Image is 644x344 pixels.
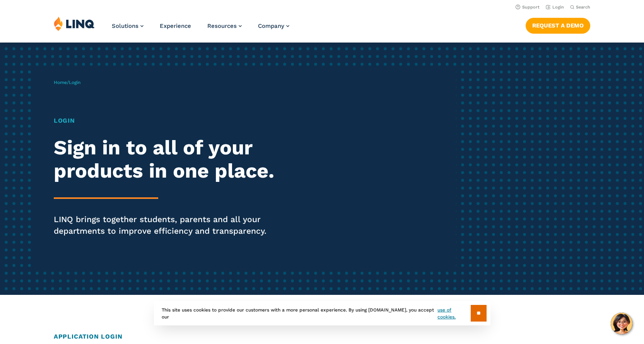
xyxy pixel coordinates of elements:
[112,22,143,29] a: Solutions
[54,16,95,31] img: LINQ | K‑12 Software
[526,18,590,33] a: Request a Demo
[207,22,237,29] span: Resources
[154,301,490,325] div: This site uses cookies to provide our customers with a more personal experience. By using [DOMAIN...
[570,4,590,10] button: Open Search Bar
[54,80,80,85] span: /
[160,22,191,29] a: Experience
[516,5,540,10] a: Support
[112,16,289,42] nav: Primary Navigation
[54,80,67,85] a: Home
[437,306,470,320] a: use of cookies.
[546,5,564,10] a: Login
[69,80,80,85] span: Login
[54,136,302,183] h2: Sign in to all of your products in one place.
[54,116,302,125] h1: Login
[112,22,138,29] span: Solutions
[526,16,590,33] nav: Button Navigation
[54,214,302,237] p: LINQ brings together students, parents and all your departments to improve efficiency and transpa...
[576,5,590,10] span: Search
[258,22,289,29] a: Company
[258,22,284,29] span: Company
[611,313,632,334] button: Hello, have a question? Let’s chat.
[207,22,242,29] a: Resources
